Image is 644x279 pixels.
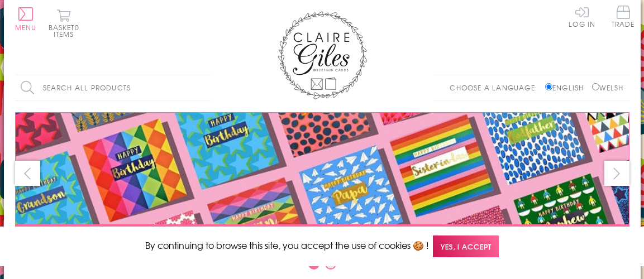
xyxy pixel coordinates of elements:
span: 0 items [54,22,79,39]
button: Basket0 items [49,9,79,37]
div: Carousel Pagination [15,258,629,275]
button: next [604,161,629,186]
p: Choose a language: [450,83,543,93]
label: English [545,83,589,93]
button: prev [15,161,40,186]
button: Menu [15,7,37,31]
span: Trade [612,6,635,27]
input: Search [199,75,211,100]
span: Menu [15,22,37,32]
input: English [545,83,552,90]
a: Trade [612,6,635,30]
img: Claire Giles Greetings Cards [278,11,367,99]
input: Welsh [592,83,599,90]
span: Yes, I accept [433,235,499,257]
label: Welsh [592,83,624,93]
a: Log In [569,6,595,27]
input: Search all products [15,75,211,100]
